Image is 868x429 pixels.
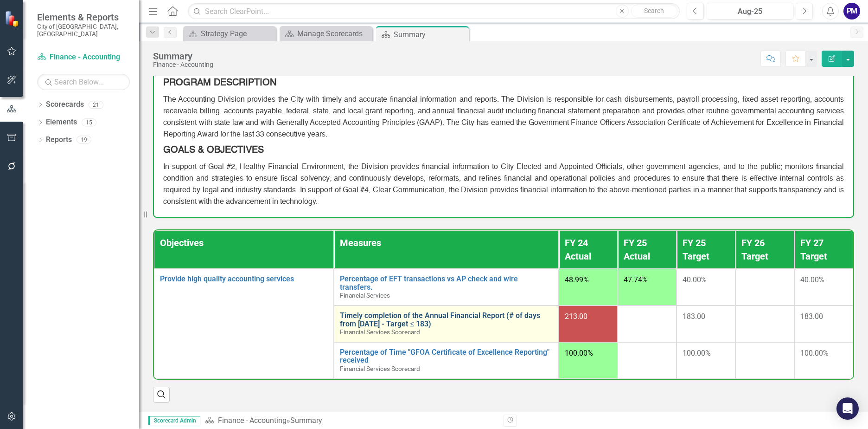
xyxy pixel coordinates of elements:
[205,416,497,426] div: »
[340,365,420,372] span: Financial Services Scorecard
[334,342,559,379] td: Double-Click to Edit Right Click for Context Menu
[644,7,664,14] span: Search
[37,12,130,23] span: Elements & Reports
[394,29,466,40] div: Summary
[154,269,334,378] td: Double-Click to Edit Right Click for Context Menu
[163,78,276,88] strong: PROGRAM DESCRIPTION
[340,328,420,336] span: Financial Services Scorecard
[707,3,793,19] button: Aug-25
[334,269,559,305] td: Double-Click to Edit Right Click for Context Menu
[163,96,844,138] span: The Accounting Division provides the City with timely and accurate financial information and repo...
[77,136,91,144] div: 19
[340,348,553,364] a: Percentage of Time "GFOA Certificate of Excellence Reporting" received
[153,61,213,68] div: Finance - Accounting
[800,312,823,321] span: 183.00
[340,275,553,291] a: Percentage of EFT transactions vs AP check and wire transfers.
[89,101,103,109] div: 21
[624,275,648,284] span: 47.74%
[565,312,587,321] span: 213.00
[160,275,328,283] a: Provide high quality accounting services
[565,275,589,284] span: 48.99%
[46,135,72,145] a: Reports
[843,3,860,19] button: PM
[188,3,680,19] input: Search ClearPoint...
[340,312,553,328] a: Timely completion of the Annual Financial Report (# of days from [DATE] - Target ≤ 183)
[46,99,84,110] a: Scorecards
[37,52,130,63] a: Finance - Accounting
[290,416,322,425] div: Summary
[631,5,677,18] button: Search
[46,117,77,128] a: Elements
[800,349,829,357] span: 100.00%
[185,28,274,39] a: Strategy Page
[37,74,130,90] input: Search Below...
[148,416,200,425] span: Scorecard Admin
[800,275,824,284] span: 40.00%
[340,292,390,299] span: Financial Services
[683,349,711,357] span: 100.00%
[5,11,21,27] img: ClearPoint Strategy
[710,6,790,17] div: Aug-25
[297,28,370,39] div: Manage Scorecards
[153,51,213,61] div: Summary
[163,146,264,155] strong: GOALS & OBJECTIVES
[683,275,707,284] span: 40.00%
[836,397,859,420] div: Open Intercom Messenger
[37,23,130,38] small: City of [GEOGRAPHIC_DATA], [GEOGRAPHIC_DATA]
[218,416,287,425] a: Finance - Accounting
[201,28,274,39] div: Strategy Page
[282,28,370,39] a: Manage Scorecards
[334,305,559,342] td: Double-Click to Edit Right Click for Context Menu
[163,163,844,206] span: In support of Goal #2, Healthy Financial Environment, the Division provides financial information...
[82,118,96,126] div: 15
[565,349,593,357] span: 100.00%
[683,312,705,321] span: 183.00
